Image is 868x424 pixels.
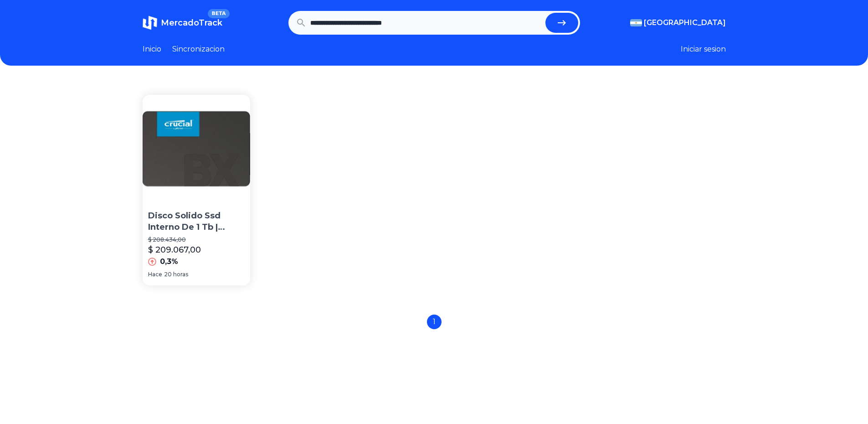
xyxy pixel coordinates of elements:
span: [GEOGRAPHIC_DATA] [644,17,726,28]
span: BETA [208,9,229,18]
a: Disco Solido Ssd Interno De 1 Tb | Crucial Bx500 / 2.5 Disco Solido Ssd Interno De 1 Tb | Crucial... [143,95,251,285]
button: [GEOGRAPHIC_DATA] [630,17,726,28]
a: Sincronizacion [172,44,225,55]
span: Hace [148,271,162,278]
a: Inicio [143,44,161,55]
span: MercadoTrack [161,18,222,28]
img: Argentina [630,19,642,26]
span: 20 horas [164,271,188,278]
button: Iniciar sesion [681,44,726,55]
a: MercadoTrackBETA [143,16,222,30]
img: MercadoTrack [143,16,157,30]
p: 0,3% [160,256,178,267]
p: Disco Solido Ssd Interno De 1 Tb | Crucial Bx500 / 2.5 [148,210,245,233]
img: Disco Solido Ssd Interno De 1 Tb | Crucial Bx500 / 2.5 [143,95,251,203]
p: $ 209.067,00 [148,243,201,256]
p: $ 208.434,00 [148,236,245,243]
